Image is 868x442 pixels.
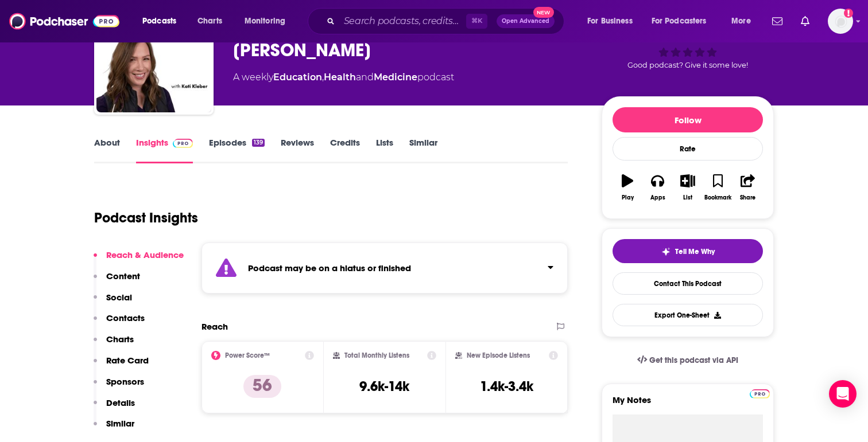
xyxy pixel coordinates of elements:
a: Episodes139 [209,137,265,163]
div: List [683,194,692,201]
p: Details [106,397,135,408]
button: Charts [94,334,134,355]
button: Social [94,292,132,313]
span: Charts [197,13,222,29]
a: InsightsPodchaser Pro [136,137,193,163]
a: Similar [409,137,437,163]
div: Bookmark [704,194,731,201]
a: Medicine [374,72,417,83]
span: More [731,13,751,29]
span: ⌘ K [466,14,487,29]
input: Search podcasts, credits, & more... [339,12,466,30]
button: Content [94,271,140,292]
img: User Profile [828,9,853,34]
p: Social [106,292,132,303]
div: Open Intercom Messenger [829,380,857,408]
button: tell me why sparkleTell Me Why [613,239,763,263]
h1: Podcast Insights [94,209,198,226]
a: Show notifications dropdown [796,11,814,31]
span: Monitoring [245,13,285,29]
button: Sponsors [94,376,144,397]
span: For Business [587,13,633,29]
button: Play [613,167,642,208]
span: and [356,72,374,83]
span: Tell Me Why [675,247,715,256]
a: Credits [330,137,360,163]
a: Charts [190,12,229,30]
span: , [322,72,324,83]
span: For Podcasters [652,13,707,29]
h2: Total Monthly Listens [344,351,409,359]
span: Podcasts [142,13,176,29]
span: Logged in as alignPR [828,9,853,34]
button: Export One-Sheet [613,304,763,326]
a: Get this podcast via API [628,346,747,374]
div: 139 [252,139,265,147]
p: Content [106,271,140,281]
a: Pro website [750,388,770,398]
a: Lists [376,137,393,163]
h3: 1.4k-3.4k [480,378,533,395]
span: Open Advanced [502,18,549,24]
p: Rate Card [106,355,149,366]
svg: Add a profile image [844,9,853,18]
button: Apps [642,167,672,208]
img: Podchaser Pro [750,389,770,398]
button: open menu [237,12,300,30]
button: Share [733,167,763,208]
button: open menu [579,12,647,30]
img: Podchaser Pro [173,139,193,148]
button: Reach & Audience [94,249,184,271]
span: Get this podcast via API [649,355,738,365]
div: Play [622,194,634,201]
button: Similar [94,418,134,439]
h2: Power Score™ [225,351,270,359]
button: Contacts [94,312,145,334]
p: Charts [106,334,134,345]
a: About [94,137,120,163]
section: Click to expand status details [201,242,568,294]
div: Rate [613,137,763,161]
button: open menu [134,12,191,30]
h3: 9.6k-14k [359,378,409,395]
h2: New Episode Listens [467,351,530,359]
button: Show profile menu [828,9,853,34]
strong: Podcast may be on a hiatus or finished [248,263,411,273]
a: Education [273,72,322,83]
button: Details [94,397,135,418]
div: Apps [650,194,665,201]
a: Health [324,72,356,83]
div: Share [740,194,755,201]
button: open menu [723,12,765,30]
button: Open AdvancedNew [497,14,555,28]
div: A weekly podcast [233,71,454,84]
p: Contacts [106,312,145,323]
p: Reach & Audience [106,249,184,260]
button: Follow [613,107,763,132]
img: tell me why sparkle [661,247,671,256]
a: Reviews [281,137,314,163]
img: Podchaser - Follow, Share and Rate Podcasts [9,10,119,32]
button: List [673,167,703,208]
div: Search podcasts, credits, & more... [319,8,575,34]
span: New [533,7,554,18]
h2: Reach [201,321,228,332]
p: 56 [243,375,281,398]
span: Good podcast? Give it some love! [627,61,748,69]
a: Contact This Podcast [613,272,763,295]
p: Similar [106,418,134,429]
button: Rate Card [94,355,149,376]
button: open menu [644,12,723,30]
a: Show notifications dropdown [768,11,787,31]
p: Sponsors [106,376,144,387]
label: My Notes [613,394,763,414]
button: Bookmark [703,167,733,208]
